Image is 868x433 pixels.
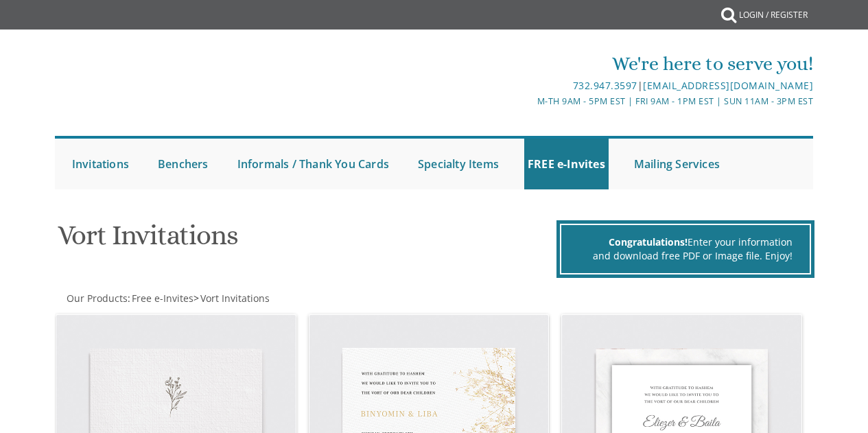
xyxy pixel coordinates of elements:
span: Congratulations! [609,235,688,248]
div: We're here to serve you! [308,50,813,78]
a: Specialty Items [414,139,502,189]
a: [EMAIL_ADDRESS][DOMAIN_NAME] [643,79,813,92]
a: Benchers [154,139,212,189]
div: and download free PDF or Image file. Enjoy! [578,249,793,263]
div: : [55,292,434,305]
a: Free e-Invites [130,292,193,305]
span: > [193,292,270,305]
a: Mailing Services [631,139,723,189]
a: Vort Invitations [199,292,270,305]
a: 732.947.3597 [573,79,637,92]
div: | [308,78,813,94]
div: M-Th 9am - 5pm EST | Fri 9am - 1pm EST | Sun 11am - 3pm EST [308,94,813,108]
div: Enter your information [578,235,793,249]
span: Vort Invitations [200,292,270,305]
h1: Vort Invitations [58,220,553,261]
a: Invitations [69,139,132,189]
a: Our Products [65,292,128,305]
span: Free e-Invites [132,292,193,305]
a: FREE e-Invites [524,139,609,189]
a: Informals / Thank You Cards [234,139,392,189]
